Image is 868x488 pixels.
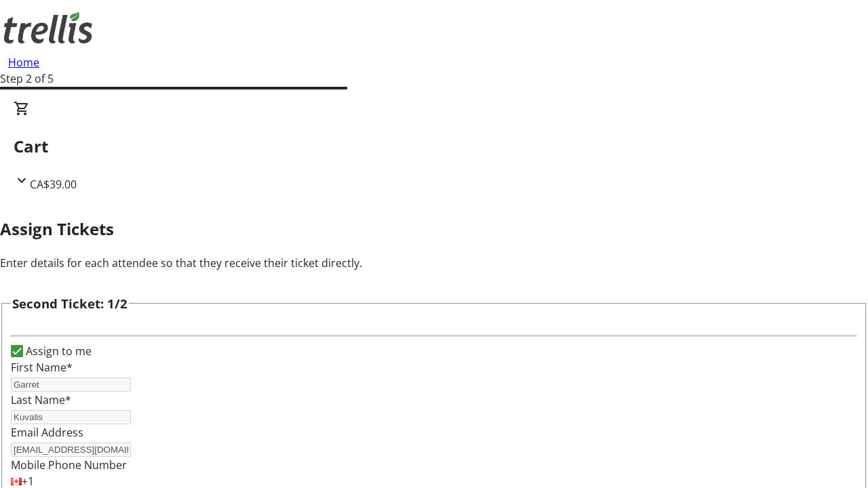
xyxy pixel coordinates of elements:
[12,294,127,313] h3: Second Ticket: 1/2
[11,360,73,375] label: First Name*
[14,134,854,159] h2: Cart
[11,457,127,472] label: Mobile Phone Number
[11,425,83,440] label: Email Address
[11,392,71,407] label: Last Name*
[23,343,92,359] label: Assign to me
[30,177,77,192] span: CA$39.00
[14,100,854,192] div: CartCA$39.00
